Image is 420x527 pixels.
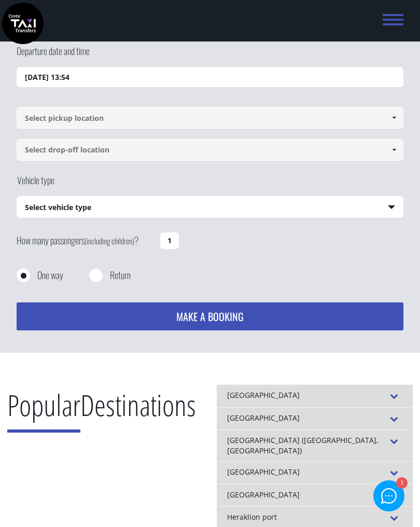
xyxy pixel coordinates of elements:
[2,17,44,27] a: Crete Taxi Transfers | Safe Taxi Transfer Services from to Heraklion Airport, Chania Airport, Ret...
[17,302,403,330] button: MAKE A BOOKING
[217,407,413,430] div: [GEOGRAPHIC_DATA]
[217,461,413,484] div: [GEOGRAPHIC_DATA]
[17,174,54,196] label: Vehicle type
[2,3,44,44] img: Crete Taxi Transfers | Safe Taxi Transfer Services from to Heraklion Airport, Chania Airport, Ret...
[17,228,154,253] label: How many passengers ?
[37,269,63,282] label: One way
[17,197,402,218] span: Select vehicle type
[17,139,403,161] input: Select drop-off location
[217,484,413,507] div: [GEOGRAPHIC_DATA]
[385,139,402,161] a: Show All Items
[110,269,131,282] label: Return
[7,385,80,433] span: Popular
[385,107,402,129] a: Show All Items
[217,384,413,407] div: [GEOGRAPHIC_DATA]
[396,478,407,489] div: 1
[85,235,134,246] small: (including children)
[217,429,413,461] div: [GEOGRAPHIC_DATA] ([GEOGRAPHIC_DATA], [GEOGRAPHIC_DATA])
[17,107,403,129] input: Select pickup location
[7,384,196,440] h2: Destinations
[17,45,90,67] label: Departure date and time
